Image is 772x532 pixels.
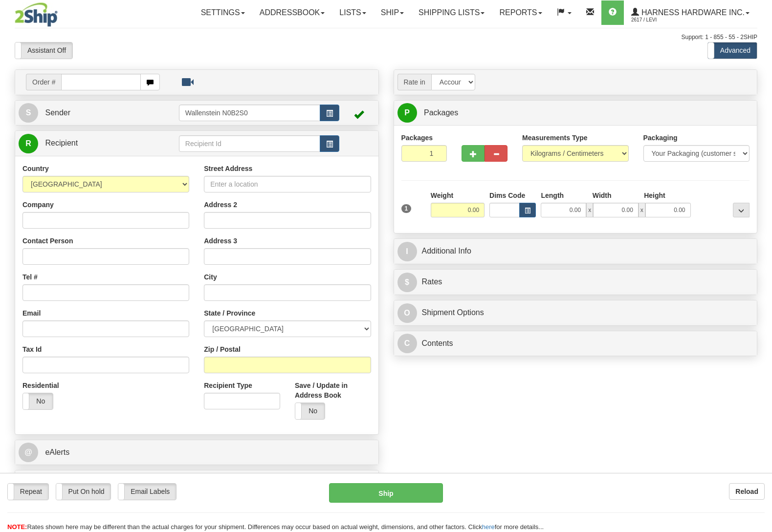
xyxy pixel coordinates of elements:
[204,164,252,173] label: Street Address
[643,133,678,143] label: Packaging
[431,191,453,200] label: Weight
[295,381,371,400] label: Save / Update in Address Book
[750,216,771,316] iframe: chat widget
[7,523,27,531] span: NOTE:
[204,176,371,192] input: Enter a location
[194,0,252,25] a: Settings
[22,272,38,282] label: Tel #
[482,523,495,531] a: here
[586,203,593,217] span: x
[593,191,612,200] label: Width
[22,236,73,246] label: Contact Person
[22,164,49,173] label: Country
[22,381,59,390] label: Residential
[204,236,237,246] label: Address 3
[639,203,645,217] span: x
[56,484,111,500] label: Put On hold
[411,0,492,25] a: Shipping lists
[15,2,58,27] img: logo2617.jpg
[19,443,38,462] span: @
[332,0,373,25] a: Lists
[204,308,255,318] label: State / Province
[15,33,757,42] div: Support: 1 - 855 - 55 - 2SHIP
[541,191,564,200] label: Length
[204,381,252,390] label: Recipient Type
[397,74,431,90] span: Rate in
[15,43,72,59] label: Assistant Off
[8,484,48,500] label: Repeat
[708,43,757,59] label: Advanced
[204,200,237,210] label: Address 2
[329,483,443,503] button: Ship
[644,191,665,200] label: Height
[45,448,69,456] span: eAlerts
[397,303,417,323] span: O
[401,204,412,213] span: 1
[489,191,525,200] label: Dims Code
[19,443,375,463] a: @ eAlerts
[733,203,750,217] div: ...
[397,334,417,353] span: C
[45,108,70,117] span: Sender
[729,483,765,500] button: Reload
[397,273,417,292] span: $
[19,103,38,123] span: S
[401,133,433,143] label: Packages
[624,0,757,25] a: Harness Hardware Inc. 2617 / Levi
[397,103,754,123] a: P Packages
[424,108,458,117] span: Packages
[22,200,54,210] label: Company
[397,272,754,292] a: $Rates
[179,105,320,121] input: Sender Id
[179,135,320,152] input: Recipient Id
[204,272,217,282] label: City
[295,403,325,419] label: No
[23,393,53,409] label: No
[397,103,417,123] span: P
[26,74,61,90] span: Order #
[397,303,754,323] a: OShipment Options
[118,484,176,500] label: Email Labels
[639,8,745,17] span: Harness Hardware Inc.
[492,0,549,25] a: Reports
[22,344,42,354] label: Tax Id
[19,103,179,123] a: S Sender
[397,241,754,261] a: IAdditional Info
[204,344,241,354] label: Zip / Postal
[735,488,758,495] b: Reload
[19,133,161,153] a: R Recipient
[397,334,754,354] a: CContents
[22,308,41,318] label: Email
[252,0,332,25] a: Addressbook
[397,242,417,261] span: I
[374,0,411,25] a: Ship
[522,133,588,143] label: Measurements Type
[19,134,38,153] span: R
[45,139,78,147] span: Recipient
[631,15,705,25] span: 2617 / Levi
